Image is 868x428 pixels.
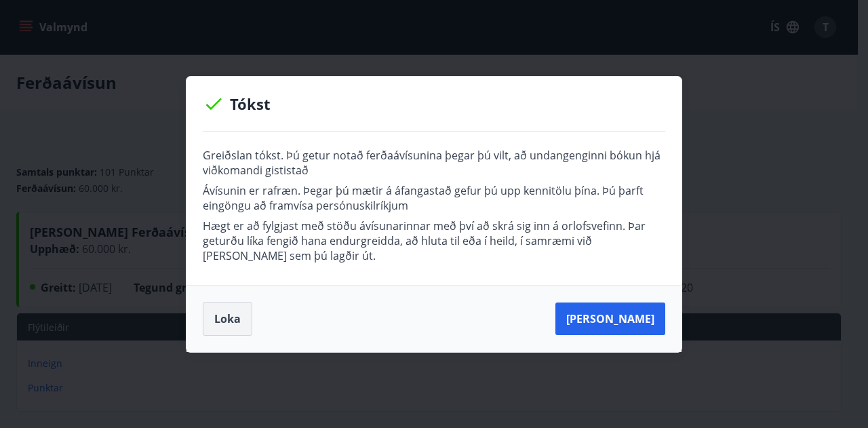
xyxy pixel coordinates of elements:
p: Tókst [203,93,665,115]
p: Greiðslan tókst. Þú getur notað ferðaávísunina þegar þú vilt, að undangenginni bókun hjá viðkoman... [203,148,665,178]
p: Ávísunin er rafræn. Þegar þú mætir á áfangastað gefur þú upp kennitölu þína. Þú þarft eingöngu að... [203,183,665,213]
button: Loka [203,302,252,336]
button: [PERSON_NAME] [555,303,665,335]
p: Hægt er að fylgjast með stöðu ávísunarinnar með því að skrá sig inn á orlofsvefinn. Þar geturðu l... [203,218,665,263]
